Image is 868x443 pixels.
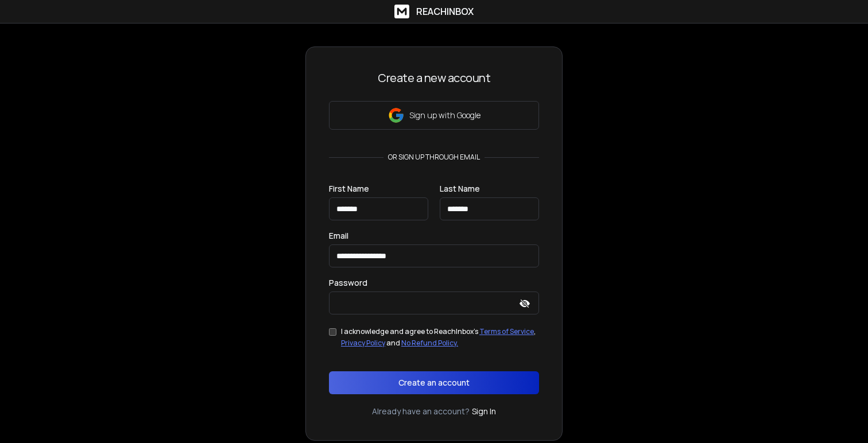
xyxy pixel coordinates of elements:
p: Sign up with Google [409,110,480,121]
h1: ReachInbox [416,5,474,18]
p: or sign up through email [383,153,485,162]
label: First Name [329,185,369,193]
a: ReachInbox [394,5,474,18]
a: Sign In [472,406,496,417]
h3: Create a new account [329,70,539,86]
label: Email [329,232,348,240]
label: Password [329,279,367,287]
a: No Refund Policy. [401,338,458,348]
div: I acknowledge and agree to ReachInbox's , and [341,326,539,348]
button: Create an account [329,371,539,394]
button: Sign up with Google [329,101,539,130]
a: Terms of Service [479,327,534,336]
a: Privacy Policy [341,338,385,348]
p: Already have an account? [372,406,470,417]
label: Last Name [440,185,480,193]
